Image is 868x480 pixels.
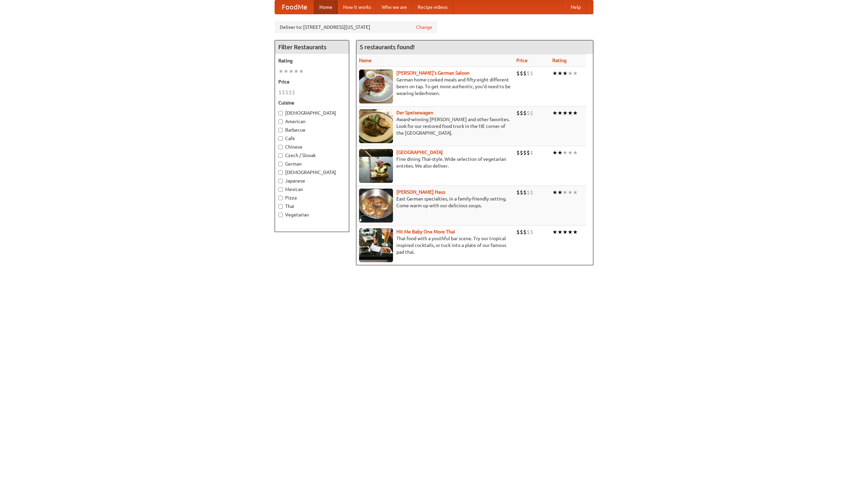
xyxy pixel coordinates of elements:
li: ★ [278,68,283,75]
li: ★ [557,70,563,77]
li: ★ [563,149,568,156]
label: German [278,160,346,167]
a: Help [565,0,586,14]
a: Who we are [376,0,412,14]
input: Vegetarian [278,213,283,217]
a: Price [516,58,528,63]
li: ★ [552,228,557,236]
li: ★ [552,70,557,77]
li: ★ [557,109,563,117]
input: German [278,162,283,166]
label: Thai [278,203,346,210]
a: Recipe videos [412,0,453,14]
li: ★ [573,228,578,236]
label: Czech / Slovak [278,152,346,159]
a: Home [314,0,338,14]
li: ★ [563,70,568,77]
li: $ [516,70,520,77]
li: $ [527,149,530,156]
li: $ [520,149,523,156]
input: American [278,119,283,124]
label: [DEMOGRAPHIC_DATA] [278,110,346,116]
li: $ [520,109,523,117]
li: $ [292,89,295,96]
li: ★ [283,68,289,75]
li: ★ [552,149,557,156]
li: ★ [557,189,563,196]
img: satay.jpg [359,149,393,183]
h5: Rating [278,57,346,64]
li: ★ [573,109,578,117]
li: $ [289,89,292,96]
input: Mexican [278,187,283,192]
li: $ [523,109,527,117]
label: Barbecue [278,127,346,133]
li: $ [530,70,533,77]
li: ★ [299,68,304,75]
b: [PERSON_NAME]'s German Saloon [396,70,470,76]
li: $ [530,149,533,156]
p: Fine dining Thai-style. Wide selection of vegetarian entrées. We also deliver. [359,156,511,169]
li: ★ [552,109,557,117]
li: $ [530,228,533,236]
label: American [278,118,346,125]
li: ★ [573,70,578,77]
li: $ [282,89,285,96]
li: $ [516,189,520,196]
input: [DEMOGRAPHIC_DATA] [278,111,283,115]
li: $ [516,149,520,156]
li: $ [285,89,289,96]
h5: Price [278,78,346,85]
li: $ [516,109,520,117]
li: ★ [294,68,299,75]
li: $ [523,70,527,77]
li: $ [527,109,530,117]
li: $ [523,228,527,236]
a: Rating [552,58,567,63]
li: ★ [557,149,563,156]
input: Chinese [278,145,283,149]
li: $ [527,70,530,77]
input: Barbecue [278,128,283,132]
li: $ [530,189,533,196]
li: ★ [557,228,563,236]
a: Change [416,24,432,31]
div: Deliver to: [STREET_ADDRESS][US_STATE] [275,21,437,33]
label: Japanese [278,177,346,184]
h5: Cuisine [278,99,346,106]
label: Vegetarian [278,211,346,218]
p: East German specialties, in a family-friendly setting. Come warm up with our delicious soups. [359,195,511,209]
input: [DEMOGRAPHIC_DATA] [278,170,283,175]
a: How it works [338,0,376,14]
input: Czech / Slovak [278,153,283,158]
input: Thai [278,204,283,209]
a: [PERSON_NAME] Haus [396,189,445,195]
li: $ [527,189,530,196]
li: ★ [568,70,573,77]
ng-pluralize: 5 restaurants found! [360,44,415,50]
a: [GEOGRAPHIC_DATA] [396,150,443,155]
label: Chinese [278,143,346,150]
li: $ [523,149,527,156]
img: kohlhaus.jpg [359,189,393,223]
a: Der Speisewagen [396,110,433,115]
li: ★ [568,109,573,117]
li: ★ [568,228,573,236]
li: ★ [563,189,568,196]
li: ★ [573,189,578,196]
label: Mexican [278,186,346,193]
p: Thai food with a youthful bar scene. Try our tropical inspired cocktails, or tuck into a plate of... [359,235,511,255]
li: $ [520,228,523,236]
li: ★ [568,149,573,156]
img: babythai.jpg [359,228,393,262]
img: esthers.jpg [359,70,393,103]
li: ★ [552,189,557,196]
li: ★ [563,109,568,117]
li: $ [520,70,523,77]
a: Name [359,58,372,63]
li: ★ [289,68,294,75]
input: Cafe [278,136,283,141]
p: German home-cooked meals and fifty-eight different beers on tap. To get more authentic, you'd nee... [359,76,511,97]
